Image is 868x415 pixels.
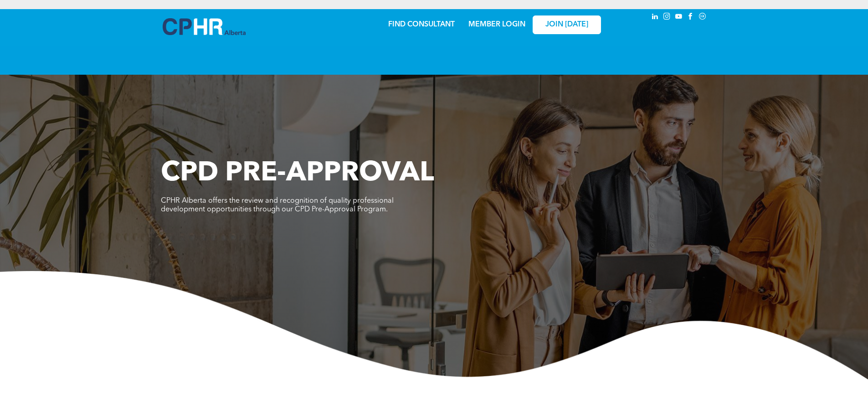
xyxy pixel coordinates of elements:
[686,11,696,24] a: facebook
[662,11,672,24] a: instagram
[468,21,525,28] a: MEMBER LOGIN
[388,21,455,28] a: FIND CONSULTANT
[161,160,434,187] span: CPD PRE-APPROVAL
[698,11,708,24] a: Social network
[533,15,601,34] a: JOIN [DATE]
[650,11,660,24] a: linkedin
[161,197,394,213] span: CPHR Alberta offers the review and recognition of quality professional development opportunities ...
[163,18,246,35] img: A blue and white logo for cp alberta
[545,20,588,29] span: JOIN [DATE]
[674,11,684,24] a: youtube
